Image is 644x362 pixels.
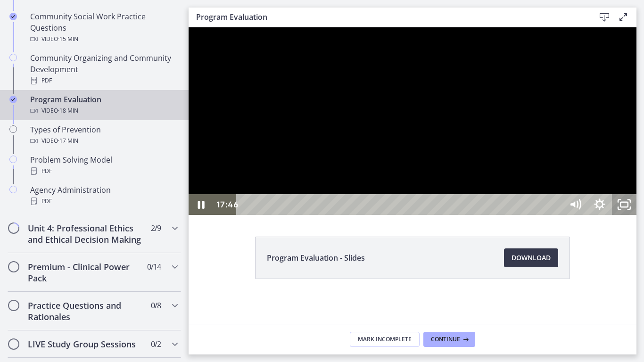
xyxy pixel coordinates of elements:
[151,222,161,234] span: 2 / 9
[196,11,580,23] h3: Program Evaluation
[504,248,558,267] a: Download
[151,300,161,311] span: 0 / 8
[358,336,412,343] span: Mark Incomplete
[58,105,78,116] span: · 18 min
[28,338,143,350] h2: LIVE Study Group Sessions
[423,332,475,347] button: Continue
[30,33,177,45] div: Video
[28,261,143,284] h2: Premium - Clinical Power Pack
[350,332,420,347] button: Mark Incomplete
[30,124,177,147] div: Types of Prevention
[147,261,161,272] span: 0 / 14
[431,336,460,343] span: Continue
[30,75,177,86] div: PDF
[30,52,177,86] div: Community Organizing and Community Development
[189,27,636,215] iframe: Video Lesson
[267,252,365,263] span: Program Evaluation - Slides
[58,33,78,45] span: · 15 min
[30,154,177,177] div: Problem Solving Model
[30,135,177,147] div: Video
[30,196,177,207] div: PDF
[512,252,551,263] span: Download
[399,167,423,188] button: Show settings menu
[151,338,161,350] span: 0 / 2
[374,167,399,188] button: Mute
[9,96,17,103] i: Completed
[30,105,177,116] div: Video
[423,167,448,188] button: Unfullscreen
[30,94,177,116] div: Program Evaluation
[9,13,17,20] i: Completed
[28,222,143,245] h2: Unit 4: Professional Ethics and Ethical Decision Making
[28,300,143,322] h2: Practice Questions and Rationales
[30,11,177,45] div: Community Social Work Practice Questions
[30,184,177,207] div: Agency Administration
[58,135,78,147] span: · 17 min
[30,165,177,177] div: PDF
